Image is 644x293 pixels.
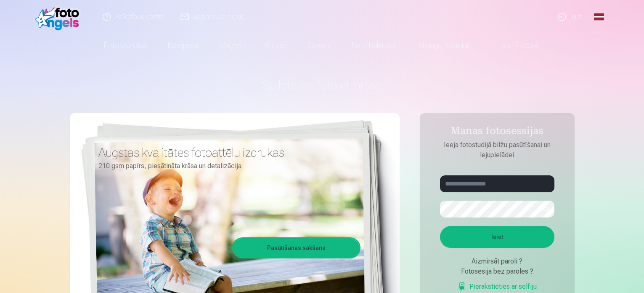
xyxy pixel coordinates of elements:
div: Aizmirsāt paroli ? [440,256,554,266]
a: Atslēgu piekariņi [408,34,478,57]
img: /fa1 [35,3,84,30]
a: Visi produkti [478,34,551,57]
a: Foto izdrukas [94,34,158,57]
div: Fotosesija bez paroles ? [440,266,554,277]
h3: Augstas kvalitātes fotoattēlu izdrukas [98,145,354,160]
button: Ieiet [440,226,554,248]
a: Komplekti [158,34,209,57]
h1: Spilgtākās foto atmiņas [70,78,575,93]
a: Suvenīri [297,34,342,57]
a: Pasūtīšanas sākšana [233,239,359,257]
p: 210 gsm papīrs, piesātināta krāsa un detalizācija [98,160,354,172]
a: Magnēti [209,34,255,57]
a: Krūzes [255,34,297,57]
p: Ieeja fotostudijā bilžu pasūtīšanai un lejupielādei [432,140,563,160]
a: Foto kalendāri [342,34,408,57]
a: Pierakstieties ar selfiju [458,282,537,292]
h4: Manas fotosessijas [432,125,563,140]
